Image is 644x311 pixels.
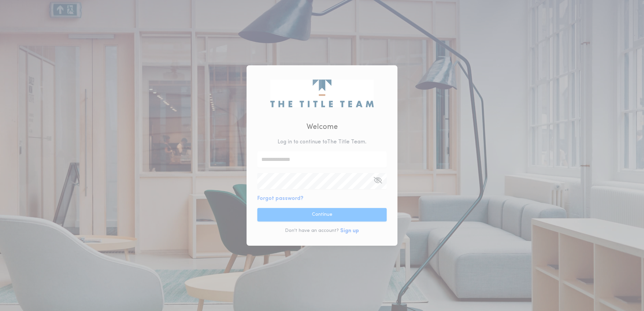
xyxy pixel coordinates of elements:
[285,228,339,234] p: Don't have an account?
[270,79,374,107] img: logo
[278,138,366,146] p: Log in to continue to The Title Team .
[340,227,359,235] button: Sign up
[307,122,338,133] h2: Welcome
[257,195,303,203] button: Forgot password?
[257,208,387,221] button: Continue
